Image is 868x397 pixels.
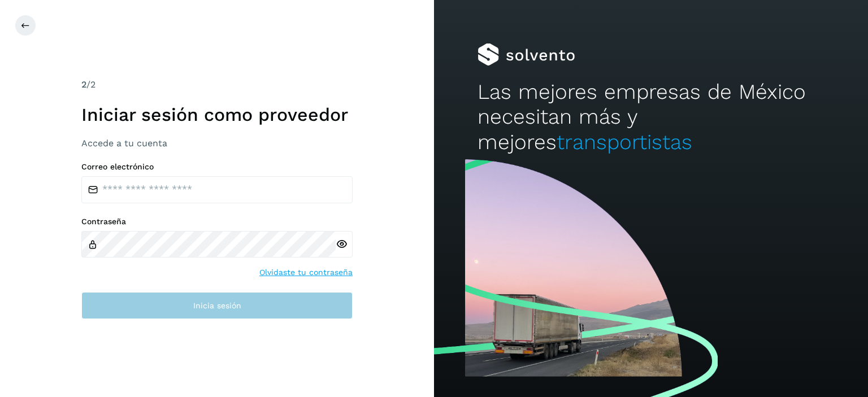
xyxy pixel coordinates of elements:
label: Contraseña [81,217,353,226]
a: Olvidaste tu contraseña [259,267,353,278]
h2: Las mejores empresas de México necesitan más y mejores [478,80,824,155]
span: 2 [81,79,86,90]
span: Inicia sesión [193,302,241,309]
button: Inicia sesión [81,292,353,319]
span: transportistas [557,130,692,154]
label: Correo electrónico [81,162,353,172]
div: /2 [81,78,353,91]
h1: Iniciar sesión como proveedor [81,104,353,125]
h3: Accede a tu cuenta [81,138,353,149]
